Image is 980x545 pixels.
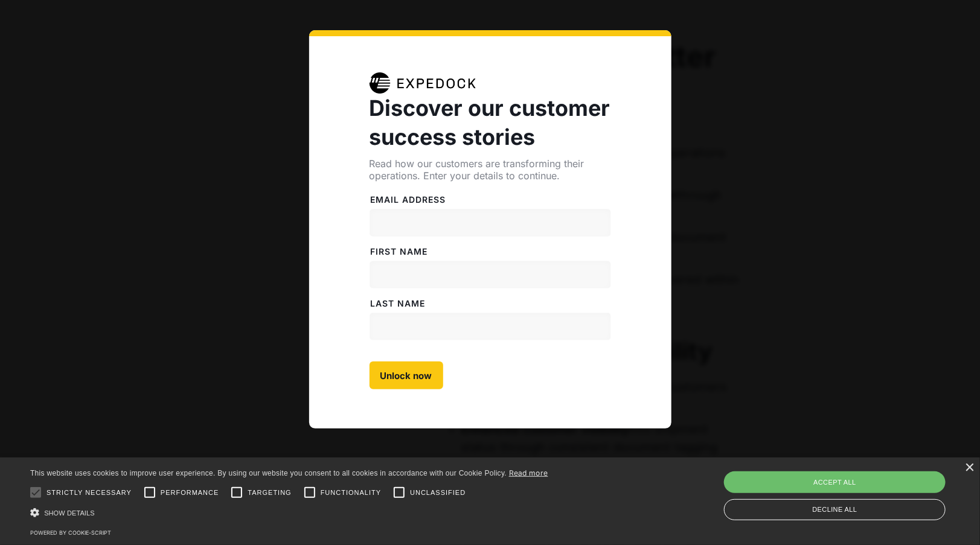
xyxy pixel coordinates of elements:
[724,499,946,520] div: Decline all
[46,488,132,498] span: Strictly necessary
[410,488,466,498] span: Unclassified
[370,182,611,389] form: Case Studies Form
[161,488,219,498] span: Performance
[370,95,610,150] strong: Discover our customer success stories
[509,468,548,477] a: Read more
[30,506,548,519] div: Show details
[920,487,980,545] iframe: Chat Widget
[965,464,974,473] div: Close
[370,298,611,310] label: LAST NAME
[30,529,111,536] a: Powered by cookie-script
[248,488,291,498] span: Targeting
[724,471,946,493] div: Accept all
[370,194,611,206] label: Email address
[370,246,611,258] label: FiRST NAME
[370,362,443,389] input: Unlock now
[321,488,381,498] span: Functionality
[30,469,507,477] span: This website uses cookies to improve user experience. By using our website you consent to all coo...
[370,158,611,182] div: Read how our customers are transforming their operations. Enter your details to continue.
[44,509,95,517] span: Show details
